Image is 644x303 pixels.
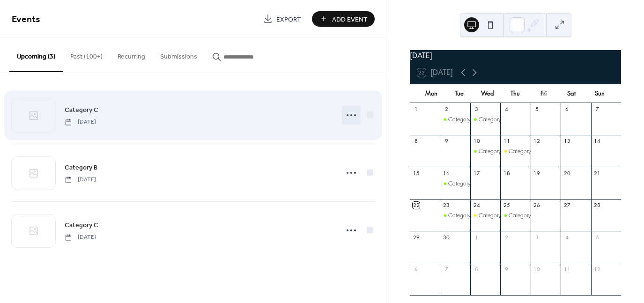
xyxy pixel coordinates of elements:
[65,104,98,115] a: Category C
[413,266,420,273] div: 6
[563,106,570,113] div: 6
[563,266,570,273] div: 11
[563,170,570,177] div: 20
[413,170,420,177] div: 15
[479,116,507,124] div: Category C
[563,234,570,241] div: 4
[503,202,510,209] div: 25
[500,148,530,155] div: Category B
[65,118,96,126] span: [DATE]
[417,84,445,103] div: Mon
[443,234,450,241] div: 30
[65,162,97,173] a: Category B
[473,106,480,113] div: 3
[502,84,530,103] div: Thu
[276,15,301,24] span: Export
[473,202,480,209] div: 24
[65,105,98,115] span: Category C
[533,266,540,273] div: 10
[256,11,308,27] a: Export
[529,84,557,103] div: Fri
[503,234,510,241] div: 2
[594,106,601,113] div: 7
[594,234,601,241] div: 5
[440,116,470,124] div: Category C
[503,106,510,113] div: 4
[443,106,450,113] div: 2
[443,138,450,145] div: 9
[9,38,63,72] button: Upcoming (3)
[563,138,570,145] div: 13
[594,202,601,209] div: 28
[473,266,480,273] div: 8
[594,138,601,145] div: 14
[563,202,570,209] div: 27
[410,50,621,61] div: [DATE]
[65,163,97,173] span: Category B
[533,202,540,209] div: 26
[474,84,502,103] div: Wed
[12,10,40,29] span: Events
[440,180,470,188] div: Category C
[413,138,420,145] div: 8
[65,176,96,184] span: [DATE]
[413,202,420,209] div: 22
[503,266,510,273] div: 9
[533,138,540,145] div: 12
[332,15,368,24] span: Add Event
[443,170,450,177] div: 16
[503,138,510,145] div: 11
[533,234,540,241] div: 3
[509,148,536,155] div: Category B
[65,221,98,230] span: Category C
[557,84,585,103] div: Sat
[533,106,540,113] div: 5
[473,170,480,177] div: 17
[533,170,540,177] div: 19
[448,116,477,124] div: Category C
[594,266,601,273] div: 12
[470,148,500,155] div: Category C
[585,84,614,103] div: Sun
[153,38,205,71] button: Submissions
[473,234,480,241] div: 1
[110,38,153,71] button: Recurring
[443,202,450,209] div: 23
[413,106,420,113] div: 1
[503,170,510,177] div: 18
[479,212,506,220] div: Category B
[479,148,507,155] div: Category C
[448,212,477,220] div: Category C
[443,266,450,273] div: 7
[470,212,500,220] div: Category B
[594,170,601,177] div: 21
[445,84,474,103] div: Tue
[65,233,96,242] span: [DATE]
[440,212,470,220] div: Category C
[413,234,420,241] div: 29
[470,116,500,124] div: Category C
[500,212,530,220] div: Category C
[448,180,477,188] div: Category C
[312,11,375,27] button: Add Event
[509,212,537,220] div: Category C
[63,38,110,71] button: Past (100+)
[65,220,98,230] a: Category C
[473,138,480,145] div: 10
